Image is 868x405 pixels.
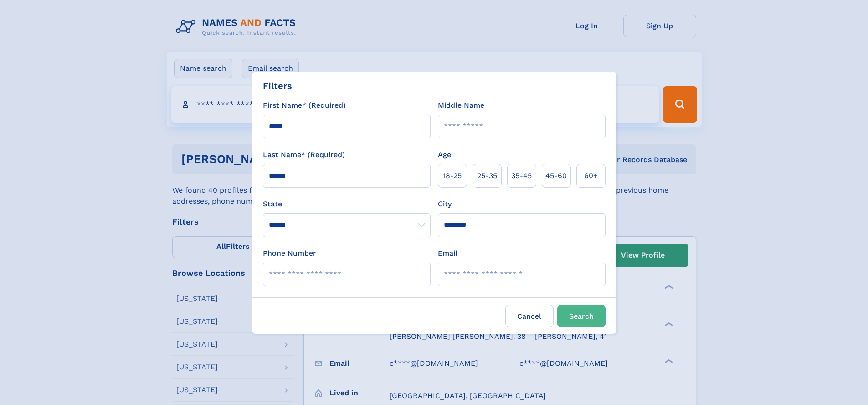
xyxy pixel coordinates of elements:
[263,79,292,93] div: Filters
[511,170,532,181] span: 35‑45
[477,170,497,181] span: 25‑35
[438,149,451,160] label: Age
[545,170,567,181] span: 45‑60
[438,248,457,259] label: Email
[263,199,431,210] label: State
[557,305,606,327] button: Search
[263,100,346,111] label: First Name* (Required)
[584,170,598,181] span: 60+
[263,149,345,160] label: Last Name* (Required)
[443,170,462,181] span: 18‑25
[438,100,484,111] label: Middle Name
[505,305,554,327] label: Cancel
[438,199,452,210] label: City
[263,248,316,259] label: Phone Number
